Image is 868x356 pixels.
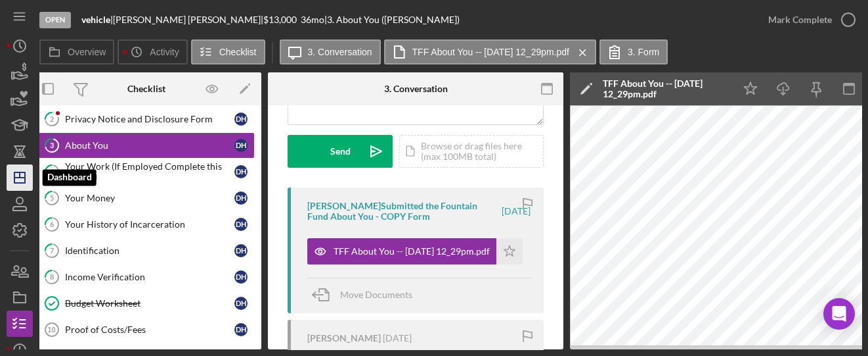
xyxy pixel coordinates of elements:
tspan: 2 [50,114,54,123]
div: | 3. About You ([PERSON_NAME]) [324,14,460,25]
tspan: 7 [50,246,54,255]
tspan: 3 [50,141,54,149]
div: D H [234,270,248,284]
button: Checklist [191,39,265,64]
div: D H [234,113,248,126]
div: D H [234,139,248,152]
div: D H [234,297,248,310]
tspan: 6 [50,220,54,228]
div: [PERSON_NAME] Submitted the Fountain Fund About You - COPY Form [307,201,500,222]
div: Your Work (If Employed Complete this section) [65,161,234,182]
time: 2025-07-16 16:29 [502,206,531,216]
label: 3. Conversation [308,47,372,57]
div: Your Money [65,193,234,203]
a: 5Your MoneyDH [38,185,255,211]
label: Activity [150,47,179,57]
a: 10Proof of Costs/FeesDH [38,317,255,343]
div: D H [234,191,248,205]
div: Identification [65,245,234,256]
a: 2Privacy Notice and Disclosure FormDH [38,106,255,132]
div: Privacy Notice and Disclosure Form [65,114,234,124]
a: 4Your Work (If Employed Complete this section)DH [38,159,255,185]
div: Income Verification [65,272,234,282]
time: 2025-07-15 12:42 [383,333,412,343]
div: Budget Worksheet [65,298,234,309]
button: Overview [39,39,114,64]
tspan: 8 [50,272,54,281]
button: Activity [118,39,187,64]
div: D H [234,244,248,257]
button: Send [288,135,393,168]
button: 3. Form [599,39,668,64]
div: TFF About You -- [DATE] 12_29pm.pdf [334,246,490,257]
a: 7IdentificationDH [38,238,255,264]
label: 3. Form [628,47,659,57]
b: vehicle [81,14,110,25]
span: $13,000 [263,14,297,25]
label: Overview [68,47,106,57]
div: Checklist [127,84,165,94]
label: TFF About You -- [DATE] 12_29pm.pdf [412,47,569,57]
div: D H [234,323,248,336]
a: Budget WorksheetDH [38,290,255,317]
div: Open Intercom Messenger [823,298,855,330]
tspan: 10 [47,326,55,334]
label: Checklist [219,47,257,57]
div: Proof of Costs/Fees [65,324,234,335]
tspan: 5 [50,193,54,202]
a: 3About YouDH [38,132,255,159]
button: Move Documents [307,278,425,311]
tspan: 4 [50,167,54,176]
div: D H [234,165,248,178]
span: Move Documents [340,289,412,300]
button: Mark Complete [755,7,861,33]
div: About You [65,140,234,151]
div: Mark Complete [768,7,832,33]
div: | [81,14,113,25]
button: TFF About You -- [DATE] 12_29pm.pdf [307,238,523,265]
button: 3. Conversation [280,39,381,64]
div: 3. Conversation [384,84,448,94]
div: 36 mo [301,14,324,25]
div: [PERSON_NAME] [PERSON_NAME] | [113,14,263,25]
a: 6Your History of IncarcerationDH [38,211,255,238]
a: 8Income VerificationDH [38,264,255,290]
div: Your History of Incarceration [65,219,234,230]
div: [PERSON_NAME] [307,333,381,343]
div: TFF About You -- [DATE] 12_29pm.pdf [603,78,727,99]
button: TFF About You -- [DATE] 12_29pm.pdf [384,39,596,64]
div: Open [39,12,71,28]
div: Send [330,135,351,168]
div: D H [234,218,248,231]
